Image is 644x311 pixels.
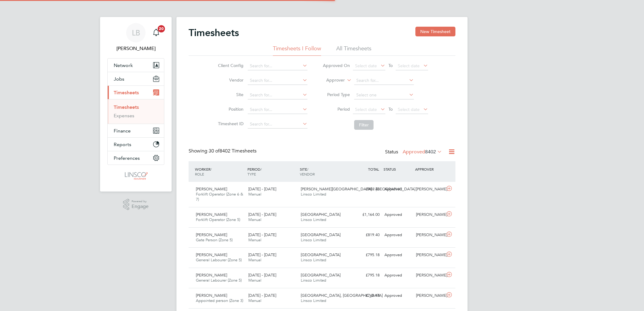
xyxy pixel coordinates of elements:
span: Manual [248,237,261,242]
span: [DATE] - [DATE] [248,232,276,237]
span: Network [114,62,133,68]
span: Select date [398,63,420,69]
span: / [260,167,262,172]
span: Manual [248,298,261,303]
span: Appointed person (Zone 3) [196,298,243,303]
span: ROLE [195,172,204,176]
button: Jobs [108,72,164,85]
span: [DATE] - [DATE] [248,293,276,298]
label: Period [323,106,350,112]
div: SITE [298,164,351,179]
span: Powered by [132,199,149,204]
span: / [307,167,308,172]
a: Expenses [114,113,134,119]
span: Linsco Limited [301,257,326,263]
input: Search for... [248,105,307,114]
span: Forklift Operator (Zone 5) [196,217,240,222]
span: Select date [398,107,420,112]
span: [DATE] - [DATE] [248,252,276,257]
div: Showing [189,148,258,154]
a: 20 [150,23,162,42]
span: TYPE [247,172,256,176]
div: £1,164.00 [351,210,382,220]
img: linsco-logo-retina.png [123,171,148,181]
span: Manual [248,278,261,283]
div: £980.48 [351,184,382,194]
span: [PERSON_NAME] [196,273,227,278]
nav: Main navigation [100,17,172,192]
span: Jobs [114,76,124,82]
input: Search for... [248,62,307,70]
span: General Labourer (Zone 5) [196,257,242,263]
div: Approved [382,230,414,240]
div: Approved [382,270,414,280]
button: Finance [108,124,164,137]
h2: Timesheets [189,27,239,39]
div: [PERSON_NAME] [414,291,445,301]
div: Approved [382,184,414,194]
span: / [210,167,212,172]
span: [GEOGRAPHIC_DATA] [301,273,340,278]
span: [DATE] - [DATE] [248,273,276,278]
span: To [387,105,394,113]
div: [PERSON_NAME] [414,184,445,194]
a: Go to home page [107,171,164,181]
span: VENDOR [300,172,315,176]
span: Gate Person (Zone 5) [196,237,233,242]
span: Manual [248,192,261,197]
label: Vendor [216,77,243,83]
div: £795.18 [351,270,382,280]
div: Status [385,148,443,156]
div: WORKER [193,164,246,179]
span: [PERSON_NAME] [196,252,227,257]
span: LB [132,29,140,37]
span: [GEOGRAPHIC_DATA], [GEOGRAPHIC_DATA] [301,293,383,298]
div: STATUS [382,164,414,175]
button: Timesheets [108,86,164,99]
label: Position [216,106,243,112]
a: Timesheets [114,104,139,110]
input: Search for... [248,91,307,99]
span: [DATE] - [DATE] [248,186,276,192]
span: [PERSON_NAME][GEOGRAPHIC_DATA] / [GEOGRAPHIC_DATA] [301,186,415,192]
div: Timesheets [108,99,164,124]
span: Timesheets [114,90,139,95]
span: [GEOGRAPHIC_DATA] [301,232,340,237]
div: £768.44 [351,291,382,301]
span: Manual [248,217,261,222]
span: [PERSON_NAME] [196,232,227,237]
span: 8402 [425,149,436,155]
label: Approved [403,149,442,155]
button: Filter [354,120,374,130]
button: Network [108,59,164,72]
span: [GEOGRAPHIC_DATA] [301,212,340,217]
div: Approved [382,250,414,260]
div: Approved [382,210,414,220]
div: £819.40 [351,230,382,240]
span: To [387,62,394,69]
span: Linsco Limited [301,298,326,303]
a: Powered byEngage [123,199,149,210]
input: Search for... [354,76,414,85]
span: Linsco Limited [301,192,326,197]
div: PERIOD [246,164,298,179]
span: General Labourer (Zone 5) [196,278,242,283]
span: Reports [114,142,131,147]
div: £795.18 [351,250,382,260]
span: Finance [114,128,131,134]
button: New Timesheet [415,27,455,36]
span: Lauren Butler [107,45,164,52]
span: Manual [248,257,261,263]
input: Search for... [248,76,307,85]
span: Preferences [114,155,140,161]
label: Site [216,92,243,97]
div: [PERSON_NAME] [414,210,445,220]
div: [PERSON_NAME] [414,250,445,260]
div: [PERSON_NAME] [414,270,445,280]
span: Linsco Limited [301,278,326,283]
span: [PERSON_NAME] [196,212,227,217]
span: Linsco Limited [301,237,326,242]
li: All Timesheets [336,45,371,56]
label: Client Config [216,63,243,68]
span: [PERSON_NAME] [196,293,227,298]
